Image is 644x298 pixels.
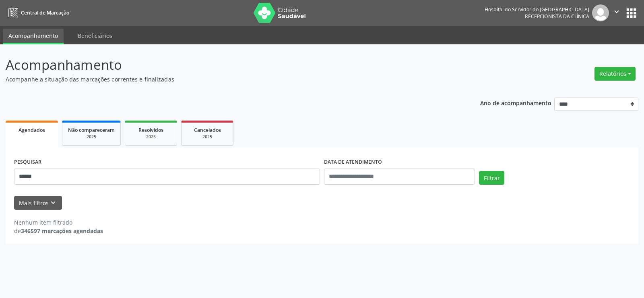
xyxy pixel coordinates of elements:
[68,134,115,140] div: 2025
[21,9,69,16] span: Central de Marcação
[49,198,58,207] i: keyboard_arrow_down
[14,156,41,169] label: PESQUISAR
[14,218,103,227] div: Nenhum item filtrado
[131,134,171,140] div: 2025
[594,67,636,81] button: Relatórios
[72,29,118,43] a: Beneficiários
[480,98,551,108] p: Ano de acompanhamento
[14,227,103,235] div: de
[525,13,589,20] span: Recepcionista da clínica
[14,196,62,210] button: Mais filtroskeyboard_arrow_down
[324,156,382,169] label: DATA DE ATENDIMENTO
[479,171,504,185] button: Filtrar
[592,4,609,21] img: img
[21,227,103,235] strong: 346597 marcações agendadas
[6,55,448,75] p: Acompanhamento
[6,6,69,19] a: Central de Marcação
[609,4,624,21] button: 
[3,29,64,44] a: Acompanhamento
[68,127,115,133] span: Não compareceram
[19,127,45,133] span: Agendados
[187,134,227,140] div: 2025
[6,75,448,83] p: Acompanhe a situação das marcações correntes e finalizadas
[485,6,589,13] div: Hospital do Servidor do [GEOGRAPHIC_DATA]
[624,6,638,20] button: apps
[194,127,221,133] span: Cancelados
[612,7,621,16] i: 
[138,127,163,133] span: Resolvidos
